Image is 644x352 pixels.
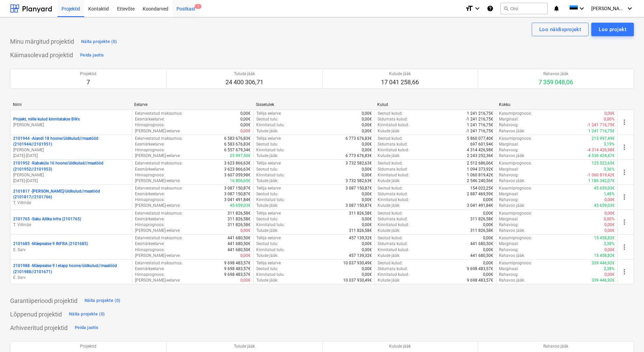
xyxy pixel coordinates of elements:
[578,4,586,13] i: keyboard_arrow_down
[13,189,129,200] p: 2101817 - [PERSON_NAME]/üldkulud//maatööd (2101817//2101766)
[499,178,525,184] p: Rahavoo jääk :
[224,185,251,191] p: 3 087 150,87€
[343,278,372,283] p: 10 037 930,49€
[135,247,165,253] p: Hinnaprognoos :
[499,172,519,178] p: Rahavoog :
[224,272,251,278] p: 9 698 483,57€
[256,203,278,208] p: Tulude jääk :
[13,189,129,206] div: 2101817 -[PERSON_NAME]/üldkulud//maatööd (2101817//2101766)T. Villmäe
[467,167,493,172] p: 1 094 373,92€
[378,203,400,208] p: Kulude jääk :
[483,211,493,216] p: 0,00€
[604,216,615,222] p: 0,00%
[499,228,525,234] p: Rahavoo jääk :
[592,260,615,266] p: 339 446,92€
[467,147,493,153] p: 4 314 426,98€
[256,197,285,203] p: Kinnitatud tulu :
[588,153,615,159] p: 4 530 424,47€
[85,297,121,305] div: Näita projekte (0)
[499,136,532,141] p: Kasumiprognoos :
[499,222,519,228] p: Rahavoog :
[467,111,493,116] p: 1 241 216,75€
[135,128,181,134] p: [PERSON_NAME]-eelarve :
[13,102,129,107] div: Nimi
[240,228,251,234] p: 0,00€
[362,141,372,147] p: 0,00€
[345,160,372,166] p: 3 732 582,63€
[135,111,183,116] p: Eelarvestatud maksumus :
[135,216,165,222] p: Eesmärkeelarve :
[588,128,615,134] p: 1 241 716,75€
[362,266,372,272] p: 0,00€
[378,141,408,147] p: Sidumata kulud :
[499,111,532,116] p: Kasumiprognoos :
[240,122,251,128] p: 0,00€
[587,147,615,153] p: -4 314 426,98€
[499,260,532,266] p: Kasumiprognoos :
[378,272,409,278] p: Kinnitatud kulud :
[135,191,165,197] p: Eesmärkeelarve :
[228,211,251,216] p: 311 826,58€
[69,310,105,318] div: Näita projekte (0)
[135,153,181,159] p: [PERSON_NAME]-eelarve :
[378,260,403,266] p: Seotud kulud :
[230,203,251,208] p: 45 659,03€
[240,116,251,122] p: 0,00€
[499,167,519,172] p: Marginaal :
[135,172,165,178] p: Hinnaprognoos :
[473,4,481,13] i: keyboard_arrow_down
[256,266,278,272] p: Seotud tulu :
[83,295,122,306] button: Näita projekte (0)
[499,278,525,283] p: Rahavoo jääk :
[620,243,628,251] span: more_vert
[13,136,129,159] div: 2101944 -Aiandi 18 hoone/üldkulud//maatööd (2101944//2101951)[PERSON_NAME][DATE]-[DATE]
[378,197,409,203] p: Kinnitatud kulud :
[378,160,403,166] p: Seotud kulud :
[467,160,493,166] p: 2 512 686,06€
[256,172,285,178] p: Kinnitatud tulu :
[604,222,615,228] p: 0,00€
[483,197,493,203] p: 0,00€
[467,178,493,184] p: 2 546 240,56€
[13,160,129,184] div: 2101952 -Rabaküla 16 hoone/üldkulud//maatööd (2101952//2101953)[PERSON_NAME][DATE]-[DATE]
[604,191,615,197] p: 1,48%
[135,211,183,216] p: Eelarvestatud maksumus :
[499,147,519,153] p: Rahavoog :
[13,178,129,184] p: [DATE] - [DATE]
[499,197,519,203] p: Rahavoog :
[470,141,493,147] p: 697 601,94€
[256,102,372,107] div: Sissetulek
[13,216,129,228] div: 2101765 -Saku Allika infra (2101765)T. Villmäe
[224,160,251,166] p: 3 623 866,63€
[539,25,581,34] div: Loo näidisprojekt
[378,191,408,197] p: Sidumata kulud :
[499,235,532,241] p: Kasumiprognoos :
[378,241,408,247] p: Sidumata kulud :
[587,172,615,178] p: -1 060 819,42€
[135,260,183,266] p: Eelarvestatud maksumus :
[378,136,403,141] p: Seotud kulud :
[362,122,372,128] p: 0,00€
[256,272,285,278] p: Kinnitatud tulu :
[224,266,251,272] p: 9 698 483,57€
[362,216,372,222] p: 0,00€
[256,278,278,283] p: Tulude jääk :
[467,153,493,159] p: 2 243 252,36€
[592,278,615,283] p: 339 446,92€
[13,241,129,252] div: 2101685 -Mäepealse 9 INFRA (2101685)E. Sarv
[135,141,165,147] p: Eesmärkeelarve :
[362,116,372,122] p: 0,00€
[135,147,165,153] p: Hinnaprognoos :
[487,4,494,13] i: Abikeskus
[75,324,98,332] div: Peida jaotis
[594,185,615,191] p: 45 659,03€
[224,147,251,153] p: 6 557 679,34€
[587,122,615,128] p: -1 241 716,75€
[13,200,129,206] p: T. Villmäe
[81,38,117,46] div: Näita projekte (0)
[135,228,181,234] p: [PERSON_NAME]-eelarve :
[67,309,107,320] button: Näita projekte (0)
[467,191,493,197] p: 2 887 469,59€
[604,247,615,253] p: 0,00€
[377,102,493,107] div: Kulud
